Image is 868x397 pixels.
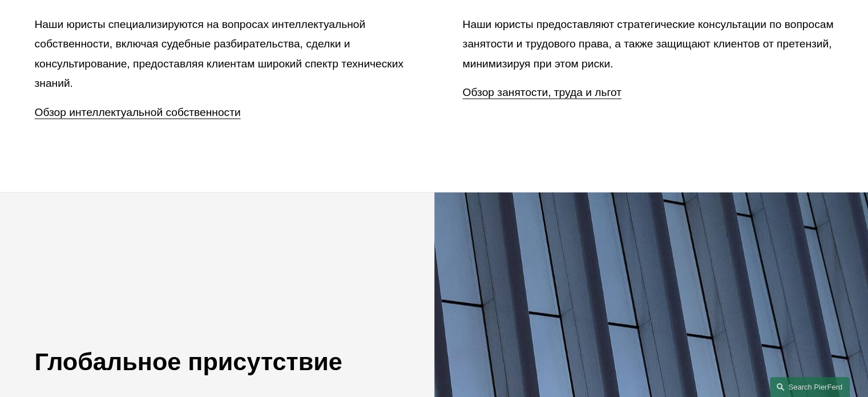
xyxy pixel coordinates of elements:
font: Глобальное присутствие [35,348,342,375]
font: Наши юристы предоставляют стратегические консультации по вопросам занятости и трудового права, а ... [463,18,834,70]
a: Обзор интеллектуальной собственности [35,106,241,118]
font: Наши юристы специализируются на вопросах интеллектуальной собственности, включая судебные разбира... [35,18,403,90]
a: Обзор занятости, труда и льгот [463,86,621,98]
